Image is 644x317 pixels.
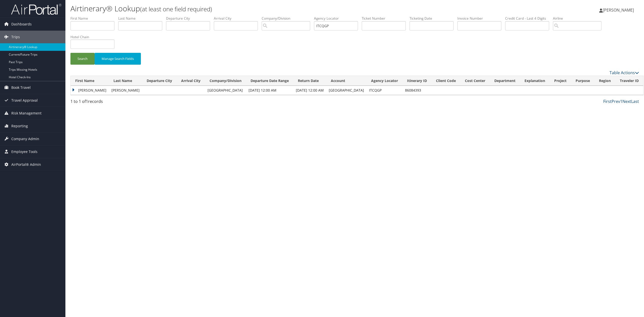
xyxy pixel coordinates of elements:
[11,120,28,132] span: Reporting
[205,86,246,95] td: [GEOGRAPHIC_DATA]
[70,34,118,39] label: Hotel Chain
[631,99,639,104] a: Last
[520,76,550,86] th: Explanation: activate to sort column ascending
[610,70,639,75] a: Table Actions
[109,86,142,95] td: [PERSON_NAME]
[599,3,639,18] a: [PERSON_NAME]
[11,94,38,107] span: Travel Approval
[11,133,39,145] span: Company Admin
[460,76,490,86] th: Cost Center: activate to sort column ascending
[594,76,615,86] th: Region: activate to sort column ascending
[571,76,594,86] th: Purpose: activate to sort column ascending
[550,76,571,86] th: Project: activate to sort column ascending
[367,86,403,95] td: ITCQGP
[603,7,634,13] span: [PERSON_NAME]
[71,76,109,86] th: First Name: activate to sort column ascending
[293,76,326,86] th: Return Date: activate to sort column ascending
[95,53,141,65] button: Manage Search Fields
[214,16,262,21] label: Arrival City
[166,16,214,21] label: Departure City
[505,16,553,21] label: Credit Card - Last 4 Digits
[620,99,622,104] a: 1
[142,76,177,86] th: Departure City: activate to sort column ascending
[70,98,207,107] div: 1 to 1 of records
[326,86,367,95] td: [GEOGRAPHIC_DATA]
[86,99,88,104] span: 1
[615,76,643,86] th: Traveler ID: activate to sort column ascending
[367,76,403,86] th: Agency Locator: activate to sort column ascending
[410,16,457,21] label: Ticketing Date
[11,81,31,94] span: Book Travel
[262,16,314,21] label: Company/Division
[11,31,20,43] span: Trips
[70,3,450,14] h1: Airtinerary® Lookup
[71,86,109,95] td: [PERSON_NAME]
[109,76,142,86] th: Last Name: activate to sort column ascending
[246,86,293,95] td: [DATE] 12:00 AM
[11,3,61,15] img: airportal-logo.png
[326,76,367,86] th: Account: activate to sort column ascending
[11,18,32,30] span: Dashboards
[177,76,205,86] th: Arrival City: activate to sort column ascending
[70,53,95,65] button: Search
[293,86,326,95] td: [DATE] 12:00 AM
[246,76,293,86] th: Departure Date Range: activate to sort column descending
[11,158,41,171] span: AirPortal® Admin
[612,99,620,104] a: Prev
[490,76,520,86] th: Department: activate to sort column ascending
[603,99,612,104] a: First
[403,86,431,95] td: 86084393
[314,16,362,21] label: Agency Locator
[205,76,246,86] th: Company/Division
[553,16,605,21] label: Airline
[118,16,166,21] label: Last Name
[622,99,631,104] a: Next
[11,107,42,120] span: Risk Management
[362,16,410,21] label: Ticket Number
[431,76,460,86] th: Client Code: activate to sort column ascending
[457,16,505,21] label: Invoice Number
[140,5,212,13] small: (at least one field required)
[11,145,37,158] span: Employee Tools
[403,76,431,86] th: Itinerary ID: activate to sort column ascending
[70,16,118,21] label: First Name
